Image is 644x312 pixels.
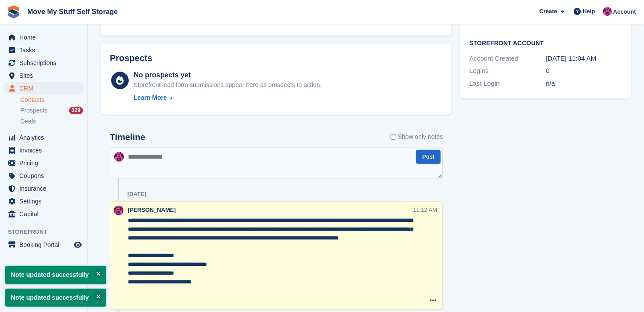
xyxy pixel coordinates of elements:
[539,7,557,16] span: Create
[546,79,622,89] div: n/a
[5,266,106,284] p: Note updated successfully
[4,195,83,207] a: menu
[4,82,83,94] a: menu
[5,289,106,307] p: Note updated successfully
[469,66,546,76] div: Logins
[546,66,622,76] div: 0
[20,106,47,115] span: Prospects
[19,57,72,69] span: Subscriptions
[19,239,72,251] span: Booking Portal
[114,206,123,215] img: Carrie Machin
[19,44,72,56] span: Tasks
[583,7,595,16] span: Help
[19,157,72,169] span: Pricing
[391,132,396,141] input: Show only notes
[134,93,322,102] a: Learn More
[19,82,72,94] span: CRM
[127,191,146,198] div: [DATE]
[114,152,124,162] img: Carrie Machin
[413,206,438,214] div: 11:12 AM
[134,93,166,102] div: Learn More
[110,132,145,142] h2: Timeline
[4,182,83,195] a: menu
[469,79,546,89] div: Last Login
[19,170,72,182] span: Coupons
[19,131,72,144] span: Analytics
[134,70,322,80] div: No prospects yet
[4,31,83,44] a: menu
[8,228,87,236] span: Storefront
[613,7,636,16] span: Account
[128,207,176,213] span: [PERSON_NAME]
[4,157,83,169] a: menu
[20,106,83,115] a: Prospects 329
[4,44,83,56] a: menu
[72,239,83,250] a: Preview store
[19,144,72,156] span: Invoices
[19,208,72,220] span: Capital
[20,117,83,126] a: Deals
[469,54,546,64] div: Account Created
[110,53,152,63] h2: Prospects
[469,38,622,47] h2: Storefront Account
[4,57,83,69] a: menu
[19,69,72,82] span: Sites
[546,54,622,64] div: [DATE] 11:04 AM
[20,117,36,126] span: Deals
[4,239,83,251] a: menu
[24,4,121,19] a: Move My Stuff Self Storage
[603,7,612,16] img: Carrie Machin
[19,31,72,44] span: Home
[4,131,83,144] a: menu
[19,195,72,207] span: Settings
[416,150,441,164] button: Post
[4,69,83,82] a: menu
[7,5,20,18] img: stora-icon-8386f47178a22dfd0bd8f6a31ec36ba5ce8667c1dd55bd0f319d3a0aa187defe.svg
[134,80,322,90] div: Storefront lead form submissions appear here as prospects to action.
[4,144,83,156] a: menu
[4,170,83,182] a: menu
[20,96,83,104] a: Contacts
[69,107,83,114] div: 329
[4,208,83,220] a: menu
[19,182,72,195] span: Insurance
[391,132,443,141] label: Show only notes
